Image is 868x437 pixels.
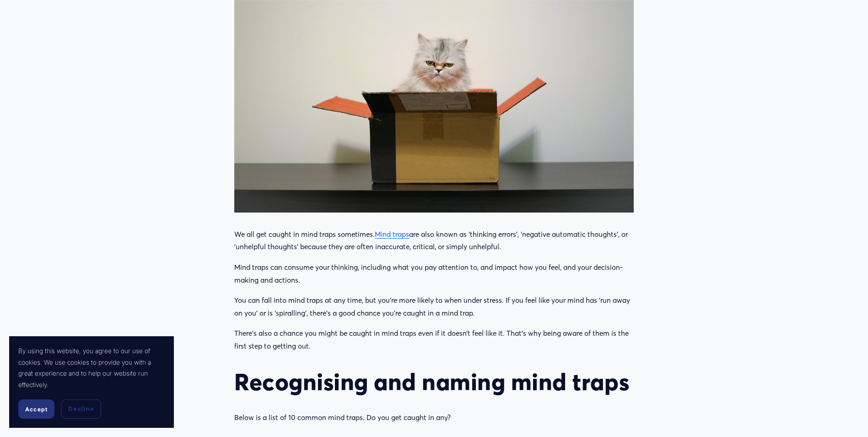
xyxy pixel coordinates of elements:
h2: Recognising and naming mind traps [234,368,634,396]
p: You can fall into mind traps at any time, but you’re more likely to when under stress. If you fee... [234,294,634,319]
a: Mind traps [375,230,409,239]
p: By using this website, you agree to our use of cookies. We use cookies to provide you with a grea... [18,345,165,390]
span: Decline [68,405,94,413]
p: Below is a list of 10 common mind traps. Do you get caught in any? [234,411,634,424]
p: There’s also a chance you might be caught in mind traps even if it doesn’t feel like it. That’s w... [234,327,634,352]
button: Decline [61,399,101,419]
section: Cookie banner [9,336,174,428]
p: Mind traps can consume your thinking, including what you pay attention to, and impact how you fee... [234,261,634,286]
button: Accept [18,399,54,419]
p: We all get caught in mind traps sometimes. are also known as ‘thinking errors’, ‘negative automat... [234,228,634,253]
span: Accept [25,406,48,413]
